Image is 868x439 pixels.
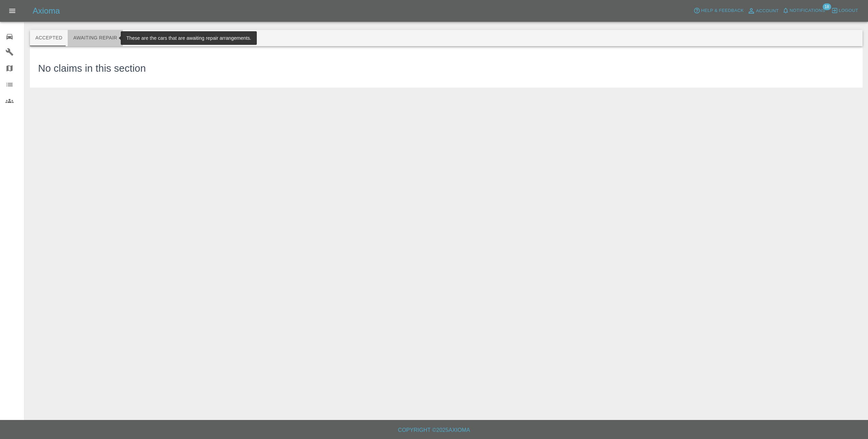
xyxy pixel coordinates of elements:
[158,30,194,46] button: Repaired
[4,3,20,19] button: Open drawer
[123,30,158,46] button: In Repair
[781,5,827,16] button: Notifications
[692,5,745,16] button: Help & Feedback
[701,7,744,15] span: Help & Feedback
[30,30,68,46] button: Accepted
[822,3,831,10] span: 18
[790,7,825,15] span: Notifications
[33,5,60,16] h5: Axioma
[194,30,225,46] button: Paid
[756,7,779,15] span: Account
[68,30,122,46] button: Awaiting Repair
[746,5,781,16] a: Account
[38,61,146,76] h3: No claims in this section
[830,5,860,16] button: Logout
[5,425,863,435] h6: Copyright © 2025 Axioma
[839,7,858,15] span: Logout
